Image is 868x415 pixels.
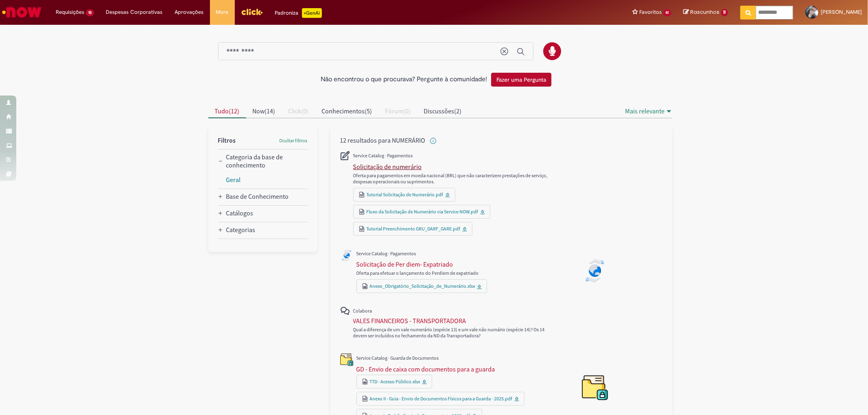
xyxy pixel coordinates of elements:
p: +GenAi [302,8,322,18]
span: Requisições [56,8,84,16]
span: Despesas Corporativas [106,8,163,16]
button: Pesquisar [740,6,756,20]
img: ServiceNow [1,4,43,20]
button: Fazer uma Pergunta [491,73,551,87]
span: 15 [86,9,94,16]
div: Padroniza [275,8,322,18]
img: click_logo_yellow_360x200.png [241,6,263,18]
span: 41 [663,9,671,16]
span: Favoritos [639,8,662,16]
span: [PERSON_NAME] [821,9,862,15]
span: 11 [721,9,728,16]
span: Aprovações [175,8,204,16]
h2: Não encontrou o que procurava? Pergunte à comunidade! [321,76,487,83]
span: More [216,8,229,16]
span: Rascunhos [691,8,720,16]
a: Rascunhos [684,9,728,16]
